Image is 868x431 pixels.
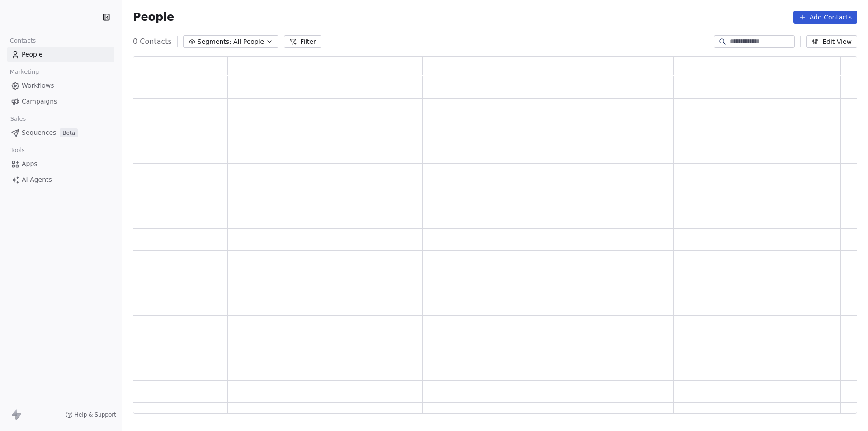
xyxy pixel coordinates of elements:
a: Apps [7,156,114,171]
a: Help & Support [66,411,116,418]
span: Beta [60,128,78,137]
a: SequencesBeta [7,125,114,140]
a: AI Agents [7,172,114,187]
span: Contacts [6,34,40,47]
span: Help & Support [75,411,116,418]
span: People [133,10,174,24]
a: People [7,47,114,62]
a: Workflows [7,78,114,93]
span: People [22,50,43,59]
span: AI Agents [22,175,52,185]
span: Campaigns [22,97,57,106]
span: Workflows [22,81,54,90]
span: 0 Contacts [133,36,172,47]
button: Edit View [806,35,857,48]
span: Sequences [22,128,56,137]
span: Apps [22,159,38,169]
span: All People [233,37,264,47]
span: Segments: [198,37,231,47]
button: Add Contacts [793,11,857,24]
button: Filter [284,35,321,48]
a: Campaigns [7,94,114,109]
span: Sales [6,112,30,126]
span: Marketing [6,65,43,79]
span: Tools [6,143,28,157]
